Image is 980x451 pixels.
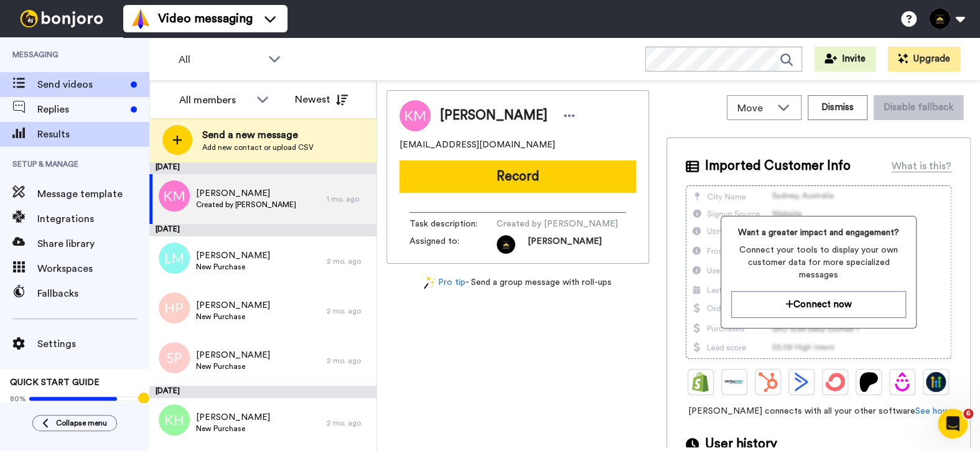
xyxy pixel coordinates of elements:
[10,378,100,387] span: QUICK START GUIDE
[399,160,636,193] button: Record
[327,194,370,204] div: 1 mo. ago
[386,276,649,289] div: - Send a group message with roll-ups
[196,299,270,312] span: [PERSON_NAME]
[691,372,711,392] img: Shopify
[731,291,906,318] button: Connect now
[737,101,771,116] span: Move
[37,77,126,92] span: Send videos
[202,142,314,152] span: Add new contact or upload CSV
[497,235,515,254] img: 301f1268-ff43-4957-b0ce-04010b300629-1727728646.jpg
[791,372,811,392] img: ActiveCampaign
[892,372,912,392] img: Drip
[286,87,357,112] button: Newest
[440,106,548,125] span: [PERSON_NAME]
[686,405,951,417] span: [PERSON_NAME] connects with all your other software
[724,372,744,392] img: Ontraport
[37,337,149,351] span: Settings
[528,235,602,254] span: [PERSON_NAME]
[327,306,370,316] div: 2 mo. ago
[159,180,190,212] img: km.png
[327,356,370,366] div: 2 mo. ago
[814,47,875,72] button: Invite
[149,386,376,398] div: [DATE]
[859,372,879,392] img: Patreon
[37,236,149,251] span: Share library
[159,404,190,435] img: kh.png
[409,235,497,254] span: Assigned to:
[424,276,435,289] img: magic-wand.svg
[37,212,149,226] span: Integrations
[179,93,250,108] div: All members
[159,342,190,373] img: sp.png
[10,394,26,404] span: 80%
[32,415,117,431] button: Collapse menu
[37,187,149,202] span: Message template
[196,361,270,371] span: New Purchase
[196,187,296,200] span: [PERSON_NAME]
[202,128,314,142] span: Send a new message
[37,127,149,142] span: Results
[327,418,370,428] div: 2 mo. ago
[158,10,253,27] span: Video messaging
[196,312,270,322] span: New Purchase
[938,409,968,439] iframe: Intercom live chat
[37,286,149,301] span: Fallbacks
[926,372,946,392] img: GoHighLevel
[196,349,270,361] span: [PERSON_NAME]
[963,409,973,419] span: 6
[808,95,867,120] button: Dismiss
[196,249,270,262] span: [PERSON_NAME]
[179,52,262,67] span: All
[888,47,960,72] button: Upgrade
[138,393,149,404] div: Tooltip anchor
[424,276,465,289] a: Pro tip
[915,407,949,416] a: See how
[149,162,376,174] div: [DATE]
[874,95,963,120] button: Disable fallback
[731,244,906,281] span: Connect your tools to display your own customer data for more specialized messages
[159,243,190,274] img: lm.png
[196,411,270,424] span: [PERSON_NAME]
[15,10,108,27] img: bj-logo-header-white.svg
[37,261,149,276] span: Workspaces
[892,159,951,174] div: What is this?
[196,262,270,272] span: New Purchase
[731,226,906,239] span: Want a greater impact and engagement?
[37,102,126,117] span: Replies
[327,256,370,266] div: 2 mo. ago
[196,424,270,434] span: New Purchase
[159,292,190,323] img: hp.png
[705,157,851,175] span: Imported Customer Info
[149,224,376,236] div: [DATE]
[758,372,778,392] img: Hubspot
[409,218,497,230] span: Task description :
[399,100,431,131] img: Image of Kelvin Mathis
[399,139,555,151] span: [EMAIL_ADDRESS][DOMAIN_NAME]
[131,9,151,29] img: vm-color.svg
[56,418,107,428] span: Collapse menu
[196,200,296,210] span: Created by [PERSON_NAME]
[825,372,845,392] img: ConvertKit
[497,218,618,230] span: Created by [PERSON_NAME]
